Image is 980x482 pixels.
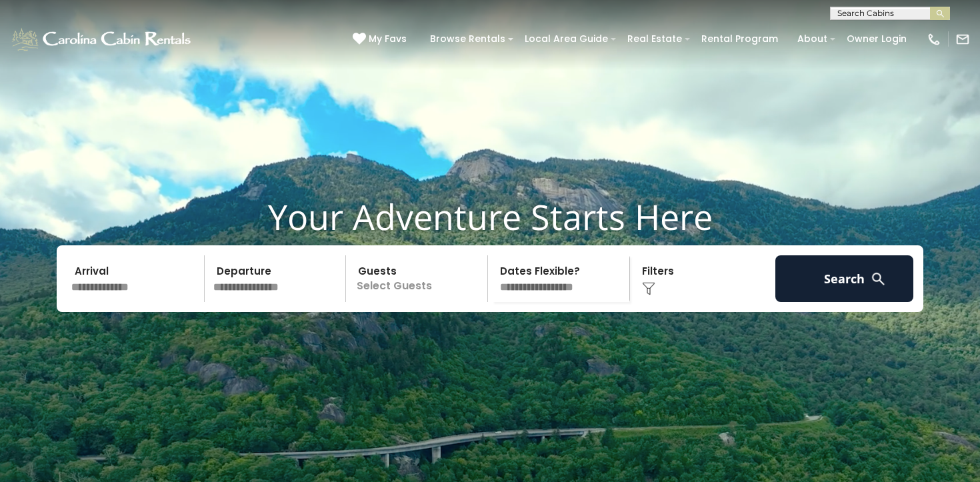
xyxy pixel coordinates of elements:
img: mail-regular-white.png [955,32,970,47]
img: phone-regular-white.png [927,32,941,47]
a: Local Area Guide [518,29,615,49]
p: Select Guests [350,255,487,302]
a: About [791,29,834,49]
span: My Favs [369,32,407,46]
a: Rental Program [695,29,785,49]
button: Search [775,255,913,302]
h1: Your Adventure Starts Here [10,196,970,237]
a: Real Estate [621,29,689,49]
img: search-regular-white.png [870,271,887,287]
a: Owner Login [840,29,913,49]
img: filter--v1.png [642,282,655,295]
a: My Favs [353,32,410,47]
img: White-1-1-2.png [10,26,195,53]
a: Browse Rentals [423,29,512,49]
